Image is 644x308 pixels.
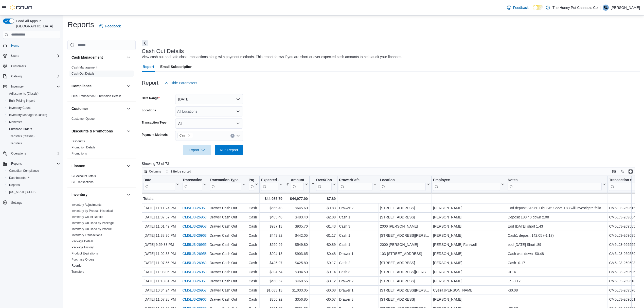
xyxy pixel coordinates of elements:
[182,215,209,219] a: CM5LJ3-269604
[609,178,642,191] button: Transaction #
[311,205,336,211] div: -$9.83
[71,264,82,267] a: Reorder
[9,99,35,103] span: Bulk Pricing Import
[9,169,39,173] span: Canadian Compliance
[1,73,62,80] button: Catalog
[182,297,209,301] a: CM5LJ3-269601
[261,223,282,229] div: $937.13
[7,140,60,146] span: Transfers
[609,214,642,220] div: CM5LJ3-269604
[5,118,62,126] button: Manifests
[261,196,282,202] div: $44,985.79
[249,178,254,182] div: Payment Method
[171,80,197,85] span: Hide Parameters
[182,261,209,265] a: CM5LJ3-269603
[71,152,87,155] a: Promotions
[286,223,308,229] div: $935.70
[71,258,95,261] a: Purchase Orders
[182,178,202,182] div: Transaction #
[9,73,24,79] button: Catalog
[9,63,60,69] span: Customers
[182,252,209,256] a: CM5LJ3-269589
[286,242,308,248] div: $549.80
[126,128,132,134] button: Discounts & Promotions
[5,181,62,189] button: Reports
[230,134,235,138] button: Clear input
[9,83,26,90] button: Inventory
[126,163,132,169] button: Finance
[5,90,62,97] button: Adjustments (Classic)
[533,5,543,10] input: Dark Mode
[71,203,101,207] a: Inventory Adjustments
[182,224,209,228] a: CM5LJ3-269585
[71,192,124,197] button: Inventory
[67,20,94,30] h1: Reports
[11,151,26,156] span: Operations
[513,5,529,10] span: Feedback
[5,126,62,133] button: Purchase Orders
[1,150,62,157] button: Operations
[311,232,336,238] div: -$1.17
[71,65,97,70] span: Cash Management
[609,196,642,202] div: -
[71,129,124,134] button: Discounts & Promotions
[3,40,60,219] nav: Complex example
[209,223,245,229] div: Drawer Cash Out
[9,42,60,49] span: Home
[5,167,62,174] button: Canadian Compliance
[126,281,132,287] button: Loyalty
[71,83,92,89] h3: Compliance
[67,64,136,79] div: Cash Management
[5,104,62,111] button: Inventory Count
[182,279,209,283] a: CM5LJ3-269610
[71,145,96,149] span: Promotion Details
[14,19,60,29] span: Load All Apps in [GEOGRAPHIC_DATA]
[182,288,209,292] a: CM5LJ3-269570
[71,163,85,168] h3: Finance
[249,242,258,248] div: Cash
[71,192,87,197] h3: Inventory
[11,44,19,48] span: Home
[186,145,208,155] span: Export
[71,94,121,98] a: OCS Transaction Submission Details
[71,129,113,134] h3: Discounts & Promotions
[209,205,245,211] div: Drawer Cash Out
[508,178,602,182] div: Notes
[261,178,278,191] div: Expected Amount
[339,205,377,211] div: Drawer 2
[126,83,132,89] button: Compliance
[126,106,132,112] button: Customer
[188,134,191,137] button: Remove Cash from selection in this group
[433,205,504,211] div: [PERSON_NAME]
[71,55,103,60] h3: Cash Management
[380,214,430,220] div: [STREET_ADDRESS]
[9,113,47,117] span: Inventory Manager (Classic)
[7,133,37,139] a: Transfers (Classic)
[508,196,606,202] div: -
[261,178,282,191] button: Expected Amount
[7,112,49,118] a: Inventory Manager (Classic)
[291,178,304,191] div: Amount
[182,178,206,191] button: Transaction #
[126,192,132,198] button: Inventory
[609,232,642,238] div: CM5LJ3-269635
[261,214,282,220] div: $485.48
[144,205,179,211] div: [DATE] 11:11:24 PM
[7,112,60,118] span: Inventory Manager (Classic)
[9,134,34,138] span: Transfers (Classic)
[5,174,62,181] a: Dashboards
[67,93,136,101] div: Compliance
[508,205,606,211] div: Eod deposit 345.60 Digi 345 Short 9.83 will investigate following day
[433,178,500,182] div: Employee
[142,133,168,137] label: Payment Methods
[508,232,606,238] div: Cash1 deposit 142.05 (-1.17)
[220,147,238,152] span: Run Report
[144,178,179,191] button: Date
[433,178,504,191] button: Employee
[175,94,243,104] button: [DATE]
[9,73,60,79] span: Catalog
[67,202,136,277] div: Inventory
[182,270,209,274] a: CM5LJ3-269605
[67,173,136,187] div: Finance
